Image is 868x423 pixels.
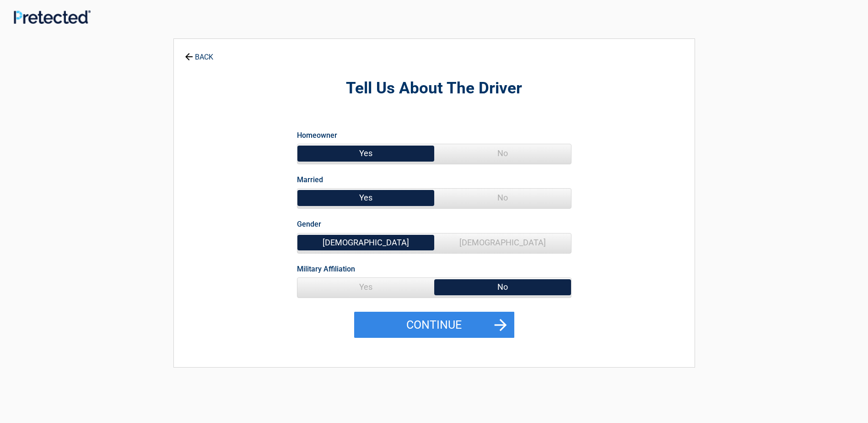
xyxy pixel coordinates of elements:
img: Main Logo [14,10,91,24]
label: Gender [297,218,321,230]
span: Yes [297,189,434,207]
span: No [434,189,571,207]
label: Homeowner [297,129,337,141]
a: BACK [183,45,215,61]
h2: Tell Us About The Driver [224,78,644,99]
span: Yes [297,278,434,296]
span: No [434,278,571,296]
label: Married [297,174,323,186]
button: Continue [354,312,514,338]
span: [DEMOGRAPHIC_DATA] [297,233,434,252]
span: Yes [297,144,434,163]
span: [DEMOGRAPHIC_DATA] [434,233,571,252]
label: Military Affiliation [297,263,355,275]
span: No [434,144,571,163]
